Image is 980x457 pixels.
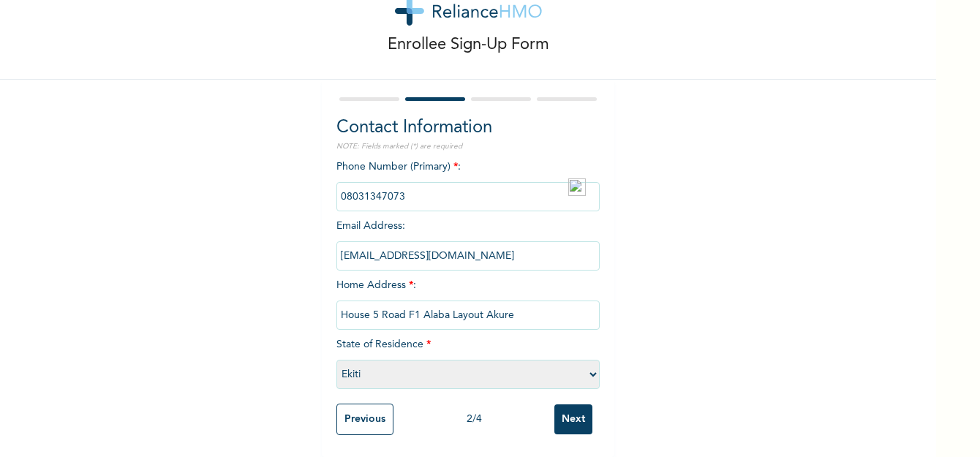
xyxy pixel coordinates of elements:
[336,115,600,141] h2: Contact Information
[388,33,549,57] p: Enrollee Sign-Up Form
[336,280,600,320] span: Home Address :
[336,162,600,202] span: Phone Number (Primary) :
[336,182,600,211] input: Enter Primary Phone Number
[336,141,600,152] p: NOTE: Fields marked (*) are required
[393,412,554,427] div: 2 / 4
[336,301,600,330] input: Enter home address
[336,339,600,379] span: State of Residence
[554,404,592,434] input: Next
[568,178,586,196] img: npw-badge-icon-locked.svg
[336,404,393,435] input: Previous
[336,221,600,261] span: Email Address :
[336,241,600,271] input: Enter email Address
